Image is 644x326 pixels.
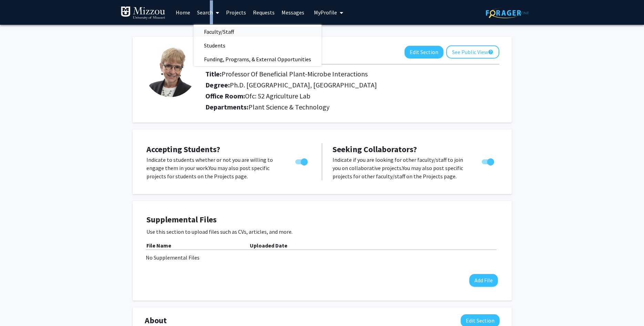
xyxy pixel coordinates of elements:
[146,144,220,155] span: Accepting Students?
[146,253,499,262] div: No Supplemental Files
[194,27,321,37] a: Faculty/Staff
[245,92,310,100] span: Ofc: 52 Agriculture Lab
[446,45,499,59] button: See Public View
[205,92,499,100] h2: Office Room:
[194,54,321,64] a: Funding, Programs, & External Opportunities
[194,39,236,52] span: Students
[146,228,498,236] p: Use this section to upload files such as CVs, articles, and more.
[249,0,278,24] a: Requests
[293,156,311,166] div: Toggle
[205,81,499,89] h2: Degree:
[405,46,443,59] button: Edit Section
[200,103,504,111] h2: Departments:
[194,0,223,24] a: Search
[469,274,498,287] button: Add File
[333,144,417,155] span: Seeking Collaborators?
[488,48,493,56] mat-icon: help
[5,295,29,321] iframe: Chat
[145,45,196,97] img: Profile Picture
[278,0,308,24] a: Messages
[314,9,337,16] span: My Profile
[146,156,282,180] p: Indicate to students whether or not you are willing to engage them in your work. You may also pos...
[248,103,329,111] span: Plant Science & Technology
[121,6,165,20] img: University of Missouri Logo
[146,215,498,225] h4: Supplemental Files
[230,81,377,89] span: Ph.D. [GEOGRAPHIC_DATA], [GEOGRAPHIC_DATA]
[194,40,321,51] a: Students
[486,8,529,18] img: ForagerOne Logo
[194,25,244,39] span: Faculty/Staff
[146,242,171,249] b: File Name
[194,52,321,66] span: Funding, Programs, & External Opportunities
[222,70,368,78] span: Professor Of Beneficial Plant-Microbe Interactions
[172,0,194,24] a: Home
[223,0,249,24] a: Projects
[250,242,287,249] b: Uploaded Date
[333,156,469,180] p: Indicate if you are looking for other faculty/staff to join you on collaborative projects. You ma...
[205,70,499,78] h2: Title:
[479,156,498,166] div: Toggle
